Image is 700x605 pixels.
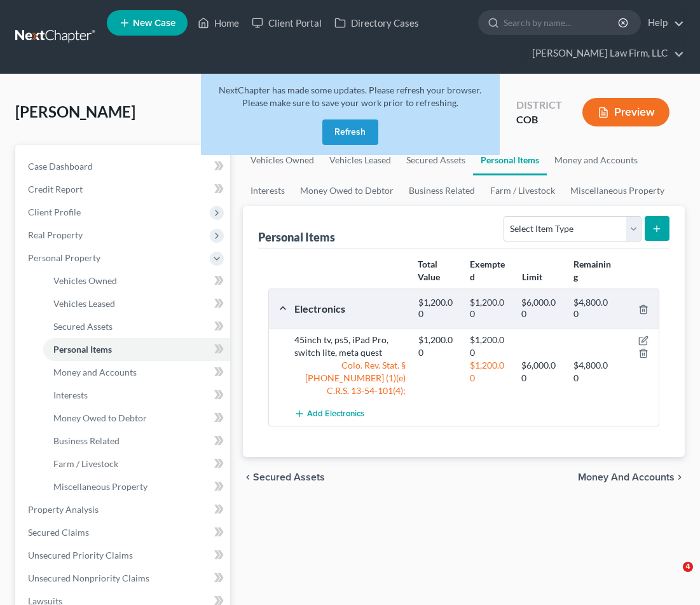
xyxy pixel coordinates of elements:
[463,334,515,359] div: $1,200.00
[53,458,118,469] span: Farm / Livestock
[28,229,83,240] span: Real Property
[191,11,245,34] a: Home
[288,359,412,397] div: Colo. Rev. Stat. § [PHONE_NUMBER] (1)(e) C.R.S. 13-54-101(4);
[473,145,547,175] a: Personal Items
[522,271,542,282] strong: Limit
[567,359,619,384] div: $4,800.00
[28,252,100,263] span: Personal Property
[516,98,562,112] div: District
[307,409,364,419] span: Add Electronics
[15,102,135,121] span: [PERSON_NAME]
[43,475,230,498] a: Miscellaneous Property
[53,435,120,446] span: Business Related
[43,407,230,430] a: Money Owed to Debtor
[18,498,230,521] a: Property Analysis
[401,175,483,206] a: Business Related
[245,11,328,34] a: Client Portal
[642,11,684,34] a: Help
[463,297,515,320] div: $1,200.00
[292,175,401,206] a: Money Owed to Debtor
[43,452,230,475] a: Farm / Livestock
[526,42,684,65] a: [PERSON_NAME] Law Firm, LLC
[28,573,149,583] span: Unsecured Nonpriority Claims
[253,472,325,482] span: Secured Assets
[53,275,117,286] span: Vehicles Owned
[504,11,620,34] input: Search by name...
[243,472,325,482] button: chevron_left Secured Assets
[53,390,88,400] span: Interests
[219,85,481,108] span: NextChapter has made some updates. Please refresh your browser. Please make sure to save your wor...
[515,297,566,320] div: $6,000.00
[258,229,335,245] div: Personal Items
[294,402,364,426] button: Add Electronics
[28,527,89,538] span: Secured Claims
[18,178,230,201] a: Credit Report
[28,207,81,217] span: Client Profile
[547,145,645,175] a: Money and Accounts
[53,412,147,423] span: Money Owed to Debtor
[18,544,230,567] a: Unsecured Priority Claims
[582,98,669,126] button: Preview
[322,119,378,145] button: Refresh
[573,259,611,282] strong: Remaining
[470,259,505,282] strong: Exempted
[288,302,412,315] div: Electronics
[53,367,137,377] span: Money and Accounts
[483,175,563,206] a: Farm / Livestock
[418,259,440,282] strong: Total Value
[578,472,685,482] button: Money and Accounts chevron_right
[43,361,230,384] a: Money and Accounts
[657,562,687,592] iframe: Intercom live chat
[288,334,412,359] div: 45inch tv, ps5, iPad Pro, switch lite, meta quest
[683,562,693,572] span: 4
[53,344,112,355] span: Personal Items
[412,297,463,320] div: $1,200.00
[328,11,425,34] a: Directory Cases
[43,269,230,292] a: Vehicles Owned
[53,321,113,332] span: Secured Assets
[243,175,292,206] a: Interests
[18,521,230,544] a: Secured Claims
[43,384,230,407] a: Interests
[53,481,148,492] span: Miscellaneous Property
[563,175,672,206] a: Miscellaneous Property
[43,338,230,361] a: Personal Items
[18,155,230,178] a: Case Dashboard
[43,292,230,315] a: Vehicles Leased
[412,334,463,359] div: $1,200.00
[28,504,99,515] span: Property Analysis
[515,359,566,384] div: $6,000.00
[28,184,83,194] span: Credit Report
[516,112,562,127] div: COB
[675,472,685,482] i: chevron_right
[243,472,253,482] i: chevron_left
[18,567,230,590] a: Unsecured Nonpriority Claims
[578,472,675,482] span: Money and Accounts
[463,359,515,384] div: $1,200.00
[28,161,93,172] span: Case Dashboard
[567,297,619,320] div: $4,800.00
[43,315,230,338] a: Secured Assets
[43,430,230,452] a: Business Related
[133,18,175,28] span: New Case
[28,550,133,561] span: Unsecured Priority Claims
[53,298,115,309] span: Vehicles Leased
